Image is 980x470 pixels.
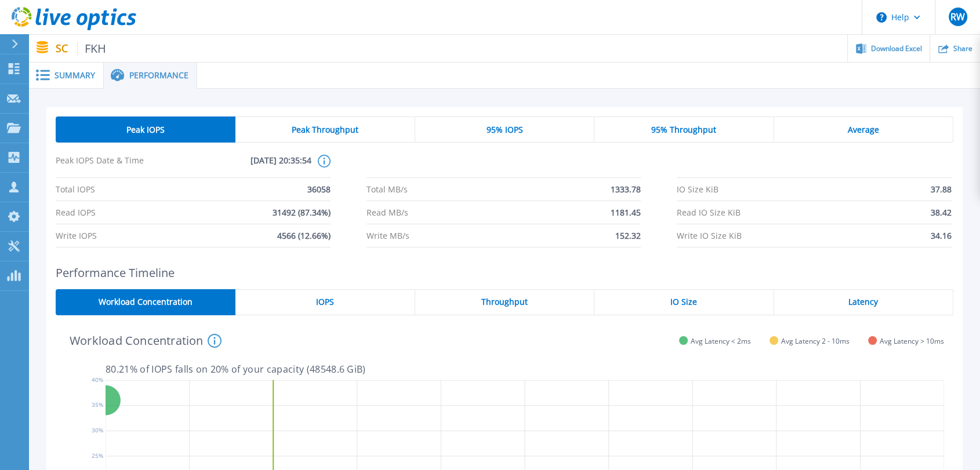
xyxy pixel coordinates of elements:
span: 38.42 [931,201,952,224]
span: 152.32 [615,224,641,247]
span: 36058 [307,178,331,201]
span: IO Size KiB [677,178,718,201]
span: Share [953,45,972,52]
p: 80.21 % of IOPS falls on 20 % of your capacity ( 48548.6 GiB ) [106,364,944,374]
span: IOPS [316,297,334,307]
span: Peak IOPS [126,125,165,134]
span: Total MB/s [366,178,408,201]
span: 4566 (12.66%) [277,224,331,247]
text: 40% [92,376,103,384]
span: Peak IOPS Date & Time [56,155,183,177]
span: [DATE] 20:35:54 [183,155,311,177]
span: 34.16 [931,224,952,247]
span: Read IOPS [56,201,96,224]
span: Peak Throughput [292,125,358,134]
span: 95% Throughput [651,125,716,134]
span: Read MB/s [366,201,408,224]
h4: Workload Concentration [70,334,222,348]
p: SC [56,42,107,55]
span: 95% IOPS [486,125,522,134]
span: Workload Concentration [99,297,193,307]
h2: Performance Timeline [56,266,953,279]
span: 1181.45 [611,201,641,224]
span: IO Size [670,297,697,307]
span: Throughput [481,297,528,307]
span: 37.88 [931,178,952,201]
span: Avg Latency 2 - 10ms [781,337,850,345]
span: Download Excel [871,45,922,52]
span: RW [950,12,965,21]
span: Avg Latency < 2ms [691,337,751,345]
text: 35% [92,401,103,409]
span: Write IO Size KiB [677,224,742,247]
span: Avg Latency > 10ms [880,337,944,345]
span: FKH [77,42,107,55]
span: 31492 (87.34%) [273,201,331,224]
span: Latency [848,297,878,307]
text: 30% [92,426,103,434]
span: Write IOPS [56,224,97,247]
span: Average [848,125,879,134]
span: Summary [55,71,95,79]
span: Read IO Size KiB [677,201,741,224]
span: 1333.78 [611,178,641,201]
span: Write MB/s [366,224,409,247]
span: Total IOPS [56,178,95,201]
span: Performance [129,71,188,79]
